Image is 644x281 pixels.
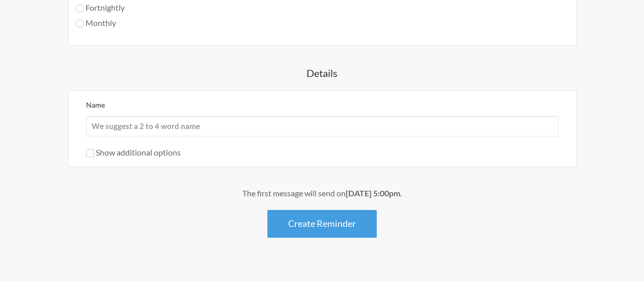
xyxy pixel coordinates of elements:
h4: Details [31,66,613,80]
button: Create Reminder [267,210,377,238]
input: Fortnightly [76,4,84,12]
input: Show additional options [86,149,94,157]
input: We suggest a 2 to 4 word name [86,116,558,136]
label: Show additional options [86,147,181,157]
label: Fortnightly [76,2,125,14]
input: Monthly [76,19,84,28]
label: Name [86,100,105,109]
strong: [DATE] 5:00pm [346,188,400,198]
label: Monthly [76,17,125,29]
div: The first message will send on . [31,187,613,199]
